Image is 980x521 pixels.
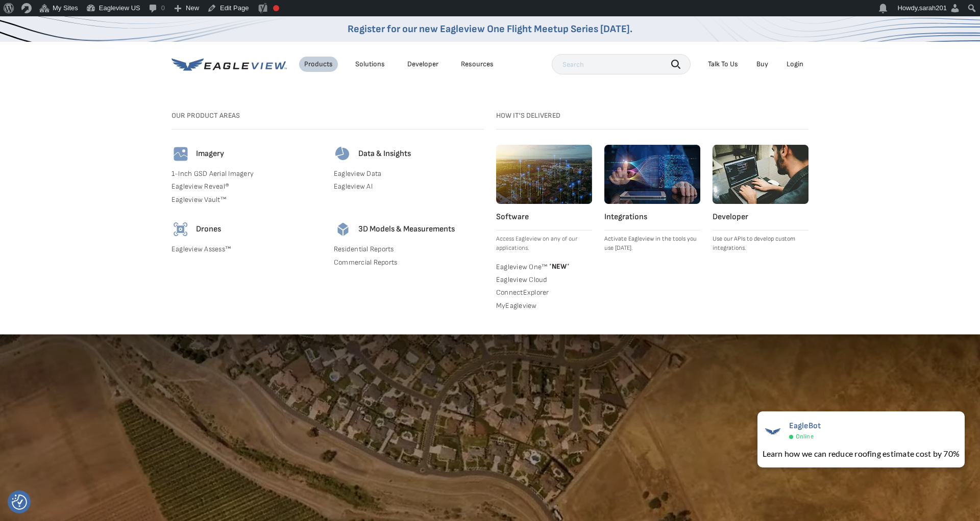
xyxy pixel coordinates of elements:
[789,421,821,431] span: EagleBot
[334,220,352,239] img: 3d-models-icon.svg
[171,111,484,120] h3: Our Product Areas
[12,494,27,510] img: Revisit consent button
[787,60,803,69] div: Login
[552,54,691,74] input: Search
[496,301,592,310] a: MyEagleview
[334,169,484,178] a: Eagleview Data
[496,212,592,222] h4: Software
[171,182,322,191] a: Eagleview Reveal®
[604,235,700,253] p: Activate Eagleview in the tools you use [DATE].
[713,212,808,222] h4: Developer
[496,275,592,284] a: Eagleview Cloud
[334,145,352,163] img: data-icon.svg
[604,145,700,253] a: Integrations Activate Eagleview in the tools you use [DATE].
[547,262,569,271] span: NEW
[604,212,700,222] h4: Integrations
[713,145,808,204] img: developer.webp
[304,60,333,69] div: Products
[496,288,592,297] a: ConnectExplorer
[171,169,322,178] a: 1-Inch GSD Aerial Imagery
[919,4,947,12] span: sarah201
[171,145,190,163] img: imagery-icon.svg
[461,60,494,69] div: Resources
[713,145,808,253] a: Developer Use our APIs to develop custom integrations.
[763,421,783,441] img: EagleBot
[358,149,411,159] h4: Data & Insights
[407,60,438,69] a: Developer
[171,220,190,239] img: drones-icon.svg
[334,182,484,191] a: Eagleview AI
[708,60,738,69] div: Talk To Us
[12,494,27,510] button: Consent Preferences
[196,224,221,235] h4: Drones
[604,145,700,204] img: integrations.webp
[358,224,455,235] h4: 3D Models & Measurements
[796,433,814,440] span: Online
[496,111,808,120] h3: How it's Delivered
[196,149,224,159] h4: Imagery
[334,258,484,267] a: Commercial Reports
[273,5,279,11] div: Needs improvement
[171,245,322,254] a: Eagleview Assess™
[348,23,632,35] a: Register for our new Eagleview One Flight Meetup Series [DATE].
[763,448,960,460] div: Learn how we can reduce roofing estimate cost by 70%
[496,145,592,204] img: software.webp
[756,60,768,69] a: Buy
[496,261,592,271] a: Eagleview One™ *NEW*
[355,60,385,69] div: Solutions
[496,235,592,253] p: Access Eagleview on any of our applications.
[171,195,322,204] a: Eagleview Vault™
[334,245,484,254] a: Residential Reports
[713,235,808,253] p: Use our APIs to develop custom integrations.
